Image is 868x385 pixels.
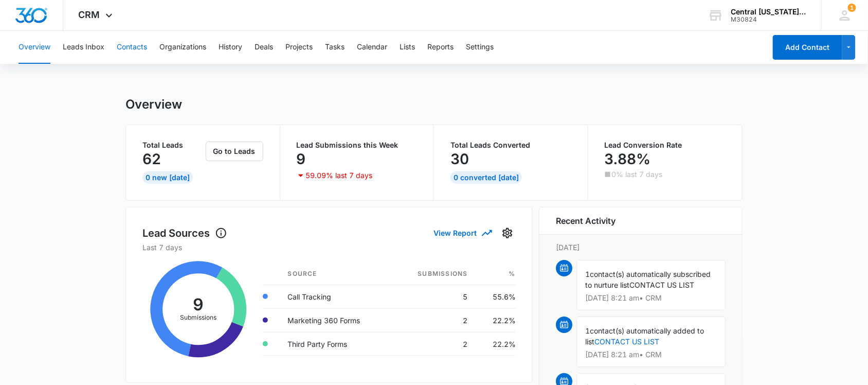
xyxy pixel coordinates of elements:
p: 59.09% last 7 days [306,172,373,179]
th: Source [280,263,392,285]
td: Third Party Forms [280,332,392,356]
span: 1 [585,326,590,335]
td: 2 [392,308,476,332]
p: 62 [142,151,161,167]
p: Last 7 days [142,242,516,253]
div: notifications count [848,4,856,12]
button: Go to Leads [206,142,263,161]
button: Contacts [117,31,147,64]
button: Reports [427,31,454,64]
span: contact(s) automatically added to list [585,326,704,346]
button: Tasks [325,31,345,64]
p: Total Leads [142,142,204,149]
td: Marketing 360 Forms [280,308,392,332]
th: % [476,263,516,285]
td: 22.2% [476,332,516,356]
p: Lead Conversion Rate [605,142,726,149]
button: Add Contact [773,35,842,60]
h6: Recent Activity [556,215,616,227]
span: CRM [79,9,100,20]
td: Call Tracking [280,285,392,308]
h1: Lead Sources [142,225,227,241]
p: [DATE] 8:21 am • CRM [585,294,717,302]
button: Overview [19,31,50,64]
p: 9 [297,151,306,167]
button: Calendar [357,31,387,64]
button: Organizations [159,31,206,64]
a: CONTACT US LIST [594,337,659,346]
p: Lead Submissions this Week [297,142,418,149]
button: Lists [400,31,415,64]
td: 2 [392,332,476,356]
h1: Overview [125,97,182,112]
p: Total Leads Converted [450,142,571,149]
button: Settings [466,31,494,64]
button: Settings [499,225,516,241]
td: 5 [392,285,476,308]
a: Go to Leads [206,147,263,155]
span: 1 [848,4,856,12]
td: 22.2% [476,308,516,332]
div: account id [731,16,806,23]
p: [DATE] 8:21 am • CRM [585,351,717,358]
span: 1 [585,270,590,278]
div: 0 Converted [DATE] [450,171,522,184]
p: 0% last 7 days [612,171,663,178]
span: contact(s) automatically subscribed to nurture list [585,270,711,289]
td: 55.6% [476,285,516,308]
button: History [219,31,242,64]
p: 3.88% [605,151,651,167]
button: Projects [285,31,313,64]
p: 30 [450,151,469,167]
th: Submissions [392,263,476,285]
div: 0 New [DATE] [142,171,193,184]
p: [DATE] [556,242,726,253]
button: Leads Inbox [63,31,104,64]
button: View Report [433,224,491,242]
div: account name [731,8,806,16]
span: CONTACT US LIST [629,281,694,289]
button: Deals [255,31,273,64]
